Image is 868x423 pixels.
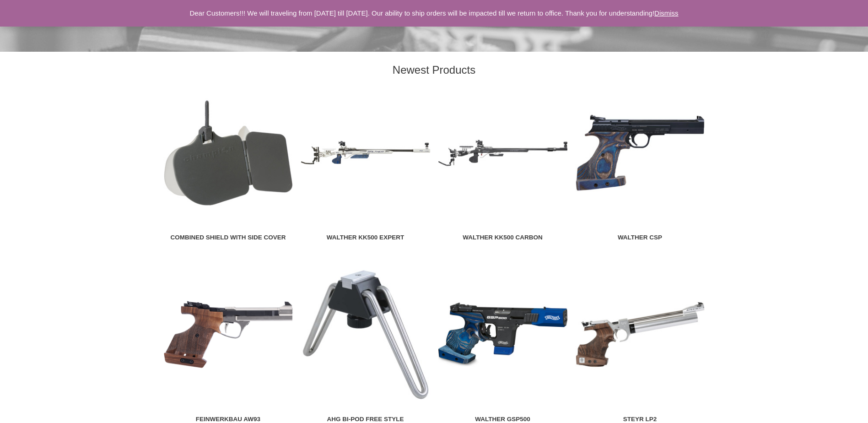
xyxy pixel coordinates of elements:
a: Dismiss [654,9,679,17]
img: STEYR LP2 [575,270,705,400]
div: Walther KK500 Expert [301,233,431,242]
img: Walther GSP500 .22LR [438,270,568,400]
img: Feinwerkbau AW93 [163,270,293,400]
img: Combined shield with side cover [163,88,293,218]
img: Walther KK500 Expert [301,88,431,218]
img: AHG Bi-Pod Free Style [301,270,431,400]
img: Walther CSP [575,88,705,218]
div: Combined shield with side cover [163,233,293,242]
a: Walther CSP Walther CSP [575,88,705,245]
div: Walther CSP [575,233,705,242]
a: Walther KK500 Expert Walther KK500 Expert [301,88,431,245]
div: Walther KK500 Carbon [438,233,568,242]
h2: Newest Products [160,63,709,77]
a: Combined shield with side cover Combined shield with side cover [163,88,293,245]
img: Walther KK500 Carbon [438,88,568,218]
a: Walther KK500 Carbon Walther KK500 Carbon [438,88,568,245]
